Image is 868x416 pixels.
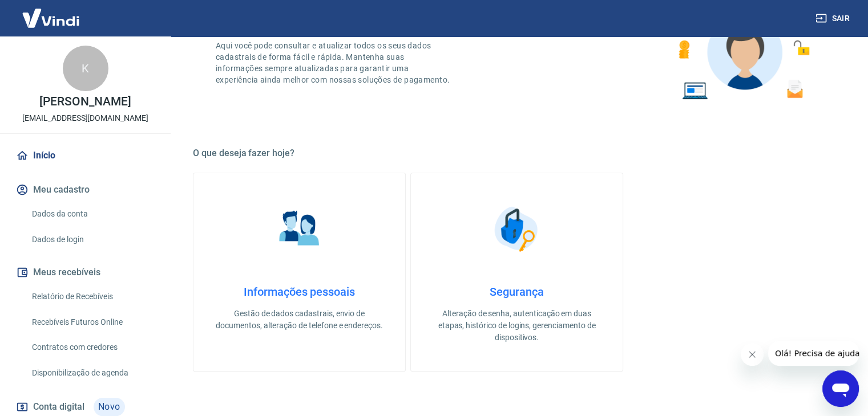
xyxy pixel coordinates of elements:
img: Informações pessoais [271,201,328,258]
p: Alteração de senha, autenticação em duas etapas, histórico de logins, gerenciamento de dispositivos. [429,308,604,344]
div: K [63,46,108,91]
p: [PERSON_NAME] [39,96,131,108]
iframe: Fechar mensagem [741,343,764,366]
p: Gestão de dados cadastrais, envio de documentos, alteração de telefone e endereços. [212,308,387,332]
a: Informações pessoaisInformações pessoaisGestão de dados cadastrais, envio de documentos, alteraçã... [193,173,406,372]
a: Disponibilização de agenda [27,361,157,385]
a: Contratos com credores [27,336,157,359]
button: Meu cadastro [14,177,157,202]
img: Segurança [488,201,546,258]
h5: O que deseja fazer hoje? [193,148,841,159]
span: Olá! Precisa de ajuda? [7,8,96,17]
a: SegurançaSegurançaAlteração de senha, autenticação em duas etapas, histórico de logins, gerenciam... [410,173,623,372]
a: Dados da conta [27,202,157,226]
a: Recebíveis Futuros Online [27,311,157,334]
img: Vindi [14,1,88,35]
button: Meus recebíveis [14,260,157,285]
a: Dados de login [27,228,157,251]
a: Início [14,143,157,168]
button: Sair [813,8,854,29]
span: Conta digital [33,399,84,415]
iframe: Mensagem da empresa [768,341,859,366]
span: Novo [94,398,125,416]
p: Aqui você pode consultar e atualizar todos os seus dados cadastrais de forma fácil e rápida. Mant... [216,40,452,85]
iframe: Botão para abrir a janela de mensagens [822,370,859,407]
h4: Informações pessoais [212,285,387,299]
a: Relatório de Recebíveis [27,285,157,308]
h4: Segurança [429,285,604,299]
p: [EMAIL_ADDRESS][DOMAIN_NAME] [22,112,148,124]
